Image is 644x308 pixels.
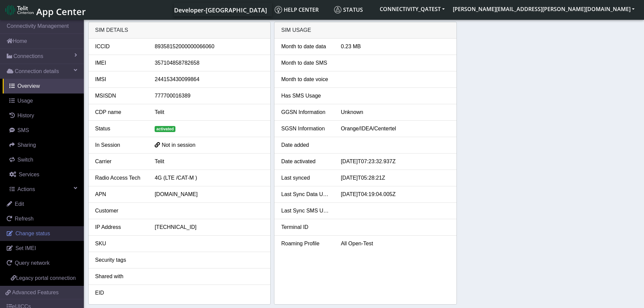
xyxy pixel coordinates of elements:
span: Actions [17,186,35,192]
div: 244153430099864 [150,75,269,83]
span: SMS [17,127,29,133]
span: Switch [17,157,33,163]
div: Telit [150,158,269,166]
div: 0.23 MB [336,43,455,51]
div: Month to date SMS [276,59,336,67]
div: Radio Access Tech [90,174,150,182]
div: In Session [90,141,150,149]
a: Overview [3,79,84,94]
div: 357104858782658 [150,59,269,67]
a: History [3,108,84,123]
div: IP Address [90,223,150,231]
span: Advanced Features [12,289,59,297]
button: [PERSON_NAME][EMAIL_ADDRESS][PERSON_NAME][DOMAIN_NAME] [449,3,639,15]
span: Overview [17,83,40,89]
div: All Open-Test [336,240,455,248]
span: Connections [13,52,43,60]
div: Carrier [90,158,150,166]
img: knowledge.svg [275,6,282,13]
div: Last synced [276,174,336,182]
div: APN [90,190,150,198]
span: Services [19,172,39,177]
div: Security tags [90,256,150,264]
span: Developer-[GEOGRAPHIC_DATA] [174,6,267,14]
div: Has SMS Usage [276,92,336,100]
div: [DOMAIN_NAME] [150,190,269,198]
div: IMSI [90,75,150,83]
div: Status [90,125,150,133]
div: Shared with [90,272,150,281]
div: CDP name [90,108,150,116]
div: 89358152000000066060 [150,43,269,51]
div: Date added [276,141,336,149]
span: Change status [15,231,50,236]
img: logo-telit-cinterion-gw-new.png [5,5,34,15]
span: Legacy portal connection [16,275,76,281]
a: App Center [5,3,85,17]
a: Switch [3,152,84,167]
button: CONNECTIVITY_QATEST [376,3,449,15]
div: SIM details [89,22,271,39]
span: Status [334,6,363,13]
div: Terminal ID [276,223,336,231]
div: Month to date data [276,43,336,51]
a: Actions [3,182,84,197]
div: EID [90,289,150,297]
div: [DATE]T07:23:32.937Z [336,158,455,166]
a: Usage [3,94,84,108]
a: Status [331,3,376,16]
span: Sharing [17,142,36,148]
div: MSISDN [90,92,150,100]
div: [TECHNICAL_ID] [150,223,269,231]
div: ICCID [90,43,150,51]
div: Date activated [276,158,336,166]
img: status.svg [334,6,341,13]
span: Refresh [15,216,34,222]
a: SMS [3,123,84,138]
span: Set IMEI [15,245,36,251]
div: SGSN Information [276,125,336,133]
span: Usage [17,98,33,104]
span: Edit [15,201,24,207]
div: Roaming Profile [276,240,336,248]
div: GGSN Information [276,108,336,116]
div: 777700016389 [150,92,269,100]
div: SKU [90,240,150,248]
div: [DATE]T05:28:21Z [336,174,455,182]
div: [DATE]T04:19:04.005Z [336,190,455,198]
span: Query network [15,260,50,266]
div: Orange/IDEA/Centertel [336,125,455,133]
div: Month to date voice [276,75,336,83]
span: History [17,113,34,118]
div: Last Sync SMS Usage [276,207,336,215]
div: Customer [90,207,150,215]
div: IMEI [90,59,150,67]
span: Help center [275,6,319,13]
span: Connection details [15,67,59,75]
div: Unknown [336,108,455,116]
a: Help center [272,3,331,16]
div: 4G (LTE /CAT-M ) [150,174,269,182]
div: SIM Usage [274,22,457,39]
a: Sharing [3,138,84,152]
span: activated [155,126,175,132]
a: Services [3,167,84,182]
a: Your current platform instance [174,3,267,16]
span: Not in session [162,142,196,148]
div: Telit [150,108,269,116]
div: Last Sync Data Usage [276,190,336,198]
span: App Center [36,5,86,18]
